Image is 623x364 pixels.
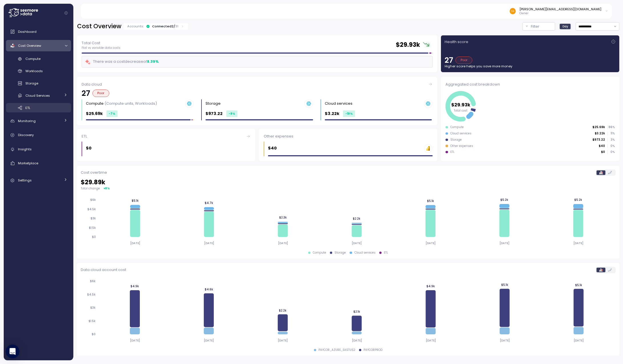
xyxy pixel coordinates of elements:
[6,40,71,51] a: Cost Overview
[595,132,605,136] p: $3.22k
[81,178,616,187] h2: $ 29.89k
[204,339,214,342] tspan: [DATE]
[92,235,96,239] tspan: $0
[205,101,221,106] div: Storage
[6,143,71,155] a: Insights
[25,81,38,86] span: Storage
[205,201,213,205] tspan: $4.7k
[426,339,436,342] tspan: [DATE]
[6,26,71,37] a: Dashboard
[90,217,96,221] tspan: $3k
[278,339,288,342] tspan: [DATE]
[531,24,539,29] p: Filter
[6,115,71,127] a: Monitoring
[85,58,159,65] div: There was a cost decrease of
[325,101,352,106] div: Cloud services
[519,11,601,15] p: Owner
[562,24,568,29] span: Day
[106,110,118,117] div: -7 %
[62,11,70,15] button: Collapse navigation
[18,133,34,137] span: Discovery
[264,134,433,139] div: Other expenses
[278,241,288,245] tspan: [DATE]
[81,187,100,191] p: Total change
[6,157,71,169] a: Marketplace
[353,217,360,221] tspan: $2.2k
[86,145,92,151] p: $0
[364,348,382,352] div: PAYCORPROD
[18,178,32,183] span: Settings
[454,108,468,112] tspan: Total cost
[6,54,71,64] a: Compute
[87,207,96,211] tspan: $4.5k
[6,91,71,100] a: Cloud Services
[86,110,103,117] p: $25.69k
[318,348,355,352] div: PAYCOR_AZURE_EASTUS2
[6,79,71,88] a: Storage
[205,110,223,117] p: $973.22
[353,310,360,314] tspan: $2.1k
[599,144,605,148] p: $40
[147,59,159,64] div: 8.39 %
[384,251,388,255] div: ETL
[6,66,71,76] a: Workloads
[6,103,71,112] a: ETL
[82,90,90,97] p: 27
[268,145,277,151] p: $40
[130,284,139,288] tspan: $4.9k
[25,56,41,61] span: Compute
[574,339,584,342] tspan: [DATE]
[105,186,110,191] div: 8 %
[313,251,326,255] div: Compute
[427,199,434,203] tspan: $5.1k
[450,150,455,154] div: ETL
[124,23,188,30] div: Accounts:Connected2/31
[77,77,437,125] a: Data cloud27PoorCompute (Compute units, Workloads)$25.69k-7%Storage $973.22-9%Cloud services $3.2...
[523,22,555,31] button: Filter
[396,41,420,49] h2: $ 29.93k
[25,106,30,110] span: ETL
[18,161,38,165] span: Marketplace
[519,7,601,11] div: [PERSON_NAME][EMAIL_ADDRESS][DOMAIN_NAME]
[426,284,435,288] tspan: $4.9k
[352,339,362,342] tspan: [DATE]
[608,150,614,154] p: 0 %
[501,283,508,287] tspan: $5.1k
[127,24,144,29] p: Accounts:
[343,110,355,117] div: -19 %
[18,29,37,34] span: Dashboard
[82,82,433,87] div: Data cloud
[573,241,583,245] tspan: [DATE]
[25,69,43,73] span: Workloads
[354,251,376,255] div: Cloud services
[81,267,126,273] p: Data cloud account cost
[18,119,36,123] span: Monitoring
[451,101,471,108] tspan: $29.93k
[77,129,255,161] a: ETL$0
[82,134,251,139] div: ETL
[18,43,41,48] span: Cost Overview
[450,132,471,136] div: Cloud services
[352,241,362,245] tspan: [DATE]
[86,101,157,106] div: Compute
[90,306,96,310] tspan: $3k
[130,339,140,342] tspan: [DATE]
[226,110,237,117] div: -9 %
[279,309,287,312] tspan: $2.2k
[104,101,157,106] p: (Compute units, Workloads)
[90,198,96,202] tspan: $6k
[88,319,96,323] tspan: $1.5k
[445,39,468,45] p: Health score
[608,138,614,142] p: 3 %
[152,24,178,29] div: Connected 2 /
[89,226,96,230] tspan: $1.5k
[445,56,453,64] p: 27
[575,283,582,287] tspan: $5.1k
[18,147,32,151] span: Insights
[592,125,605,129] p: $25.69k
[325,110,339,117] p: $3.22k
[77,22,121,31] h2: Cost Overview
[204,288,213,291] tspan: $4.6k
[601,150,605,154] p: $0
